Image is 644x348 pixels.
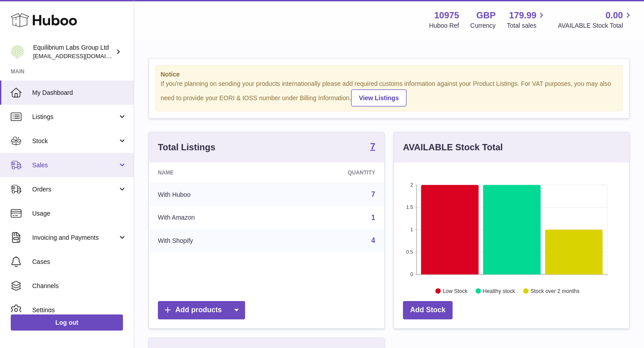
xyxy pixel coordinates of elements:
[32,233,118,242] span: Invoicing and Payments
[406,204,413,210] text: 1.5
[606,9,623,21] span: 0.00
[370,142,375,151] strong: 7
[32,209,127,218] span: Usage
[32,113,118,121] span: Listings
[509,9,536,21] span: 179.99
[32,137,118,145] span: Stock
[558,9,633,30] a: 0.00 AVAILABLE Stock Total
[149,183,278,206] td: With Huboo
[149,162,278,183] th: Name
[410,182,413,187] text: 2
[32,282,127,290] span: Channels
[32,306,127,314] span: Settings
[32,258,127,266] span: Cases
[351,89,406,106] a: View Listings
[434,9,459,21] strong: 10975
[370,142,375,153] a: 7
[443,288,468,294] text: Low Stock
[530,288,579,294] text: Stock over 2 months
[278,162,384,183] th: Quantity
[32,161,118,170] span: Sales
[371,214,375,221] a: 1
[507,21,547,30] span: Total sales
[33,52,131,59] span: [EMAIL_ADDRESS][DOMAIN_NAME]
[371,237,375,244] a: 4
[476,9,496,21] strong: GBP
[32,89,127,97] span: My Dashboard
[161,70,618,79] strong: Notice
[371,191,375,198] a: 7
[403,141,503,153] h3: AVAILABLE Stock Total
[429,21,459,30] div: Huboo Ref
[11,314,123,331] a: Log out
[33,43,114,60] div: Equilibrium Labs Group Ltd
[558,21,633,30] span: AVAILABLE Stock Total
[158,301,245,319] a: Add products
[406,249,413,255] text: 0.5
[403,301,453,319] a: Add Stock
[161,80,618,106] div: If you're planning on sending your products internationally please add required customs informati...
[507,9,547,30] a: 179.99 Total sales
[410,272,413,277] text: 0
[410,227,413,232] text: 1
[32,185,118,194] span: Orders
[158,141,216,153] h3: Total Listings
[149,229,278,252] td: With Shopify
[483,288,516,294] text: Healthy stock
[11,45,24,59] img: huboo@equilibriumlabs.com
[470,21,496,30] div: Currency
[149,206,278,229] td: With Amazon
